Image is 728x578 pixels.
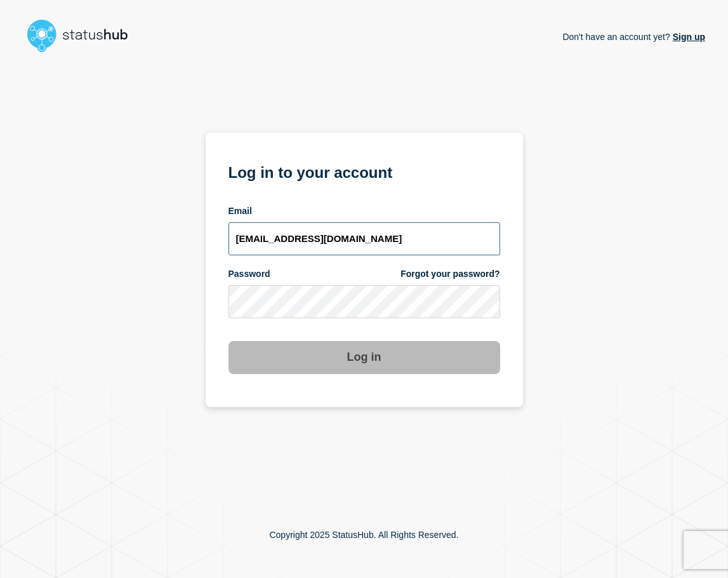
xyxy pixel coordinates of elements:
[23,15,143,56] img: StatusHub logo
[228,222,500,255] input: email input
[670,32,705,42] a: Sign up
[228,285,500,318] input: password input
[228,159,500,183] h1: Log in to your account
[228,268,270,280] span: Password
[562,22,705,52] p: Don't have an account yet?
[400,268,500,280] a: Forgot your password?
[228,205,252,217] span: Email
[269,530,458,540] p: Copyright 2025 StatusHub. All Rights Reserved.
[228,341,500,374] button: Log in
